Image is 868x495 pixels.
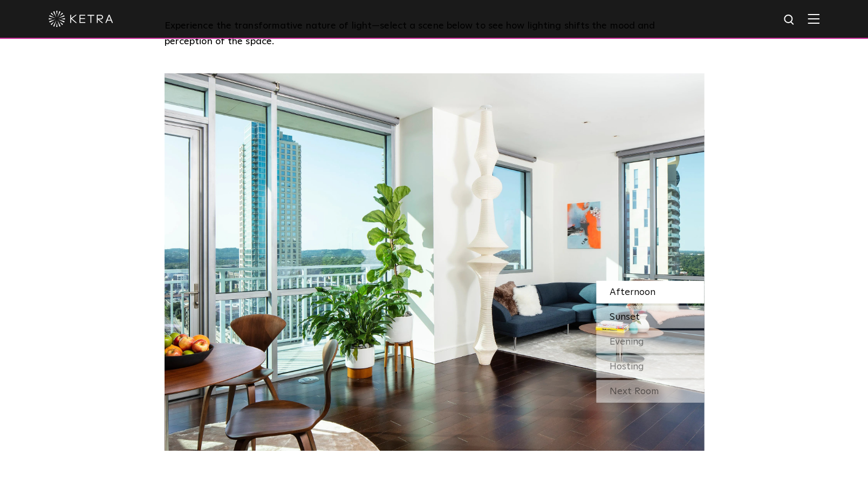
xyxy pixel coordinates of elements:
[808,13,819,24] img: Hamburger%20Nav.svg
[610,312,640,322] span: Sunset
[610,362,644,372] span: Hosting
[610,337,644,347] span: Evening
[596,380,704,403] div: Next Room
[49,11,113,27] img: ketra-logo-2019-white
[610,287,655,297] span: Afternoon
[783,13,796,27] img: search icon
[165,73,704,451] img: SS_HBD_LivingRoom_Desktop_01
